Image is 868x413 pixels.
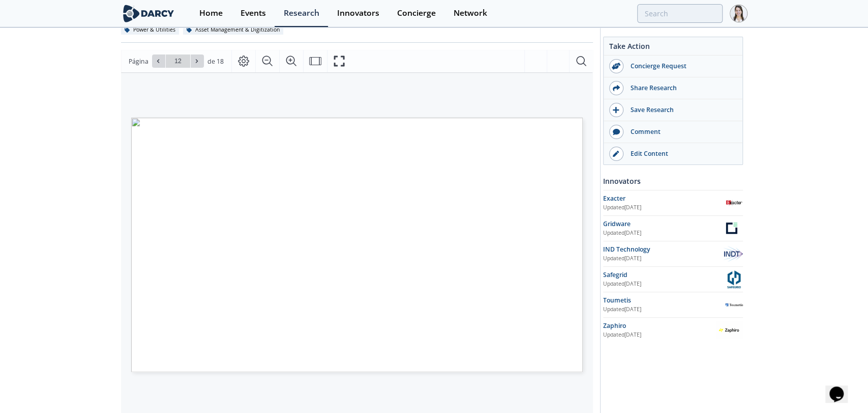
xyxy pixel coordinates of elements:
div: Research [284,9,319,17]
div: Exacter [603,194,725,203]
div: Zaphiro [603,321,716,331]
div: Home [199,9,223,17]
a: Exacter Updated[DATE] Exacter [603,194,743,212]
div: Take Action [604,41,742,56]
div: Save Research [623,105,737,115]
div: Asset Management & Digitization [183,25,284,35]
a: Safegrid Updated[DATE] Safegrid [603,270,743,288]
div: Toumetis [603,296,725,305]
div: Innovators [337,9,379,17]
div: Concierge [397,9,436,17]
img: Safegrid [725,270,743,288]
img: logo-wide.svg [121,5,176,22]
a: Toumetis Updated[DATE] Toumetis [603,296,743,314]
div: Updated [DATE] [603,331,716,339]
div: IND Technology [603,245,721,254]
img: Gridware [721,219,743,237]
div: Edit Content [623,149,737,158]
input: Advanced Search [637,4,723,23]
div: Updated [DATE] [603,255,721,263]
img: IND Technology [721,245,743,263]
a: Edit Content [604,143,742,164]
div: Updated [DATE] [603,229,721,237]
div: Comment [623,127,737,136]
div: Share Research [623,84,737,93]
img: Exacter [725,194,743,212]
img: Zaphiro [716,321,743,339]
div: Updated [DATE] [603,204,725,212]
div: Gridware [603,219,721,229]
a: Zaphiro Updated[DATE] Zaphiro [603,321,743,339]
div: Updated [DATE] [603,280,725,288]
div: Events [241,9,266,17]
div: Safegrid [603,270,725,280]
div: Updated [DATE] [603,306,725,314]
div: Network [454,9,487,17]
iframe: chat widget [825,372,858,403]
div: Innovators [603,172,743,190]
div: Concierge Request [623,62,737,71]
a: IND Technology Updated[DATE] IND Technology [603,245,743,263]
img: Toumetis [725,296,743,314]
a: Gridware Updated[DATE] Gridware [603,219,743,237]
img: Profile [730,5,747,22]
div: Power & Utilities [121,25,179,35]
